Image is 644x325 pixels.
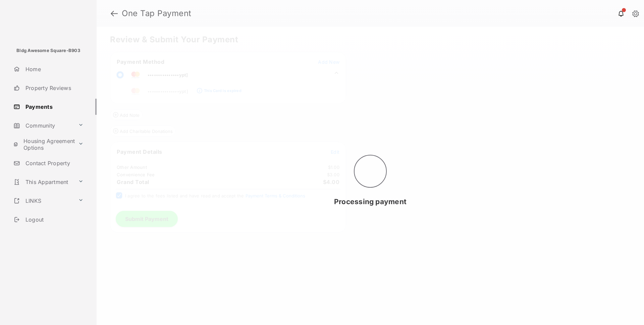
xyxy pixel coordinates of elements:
[11,61,97,77] a: Home
[11,80,97,96] a: Property Reviews
[122,9,192,17] strong: One Tap Payment
[11,193,75,209] a: LINKS
[16,47,80,54] p: Bldg Awesome Square-B903
[11,118,75,134] a: Community
[11,99,97,115] a: Payments
[11,136,75,152] a: Housing Agreement Options
[11,212,97,228] a: Logout
[11,174,75,190] a: This Appartment
[334,197,407,206] span: Processing payment
[11,155,97,171] a: Contact Property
